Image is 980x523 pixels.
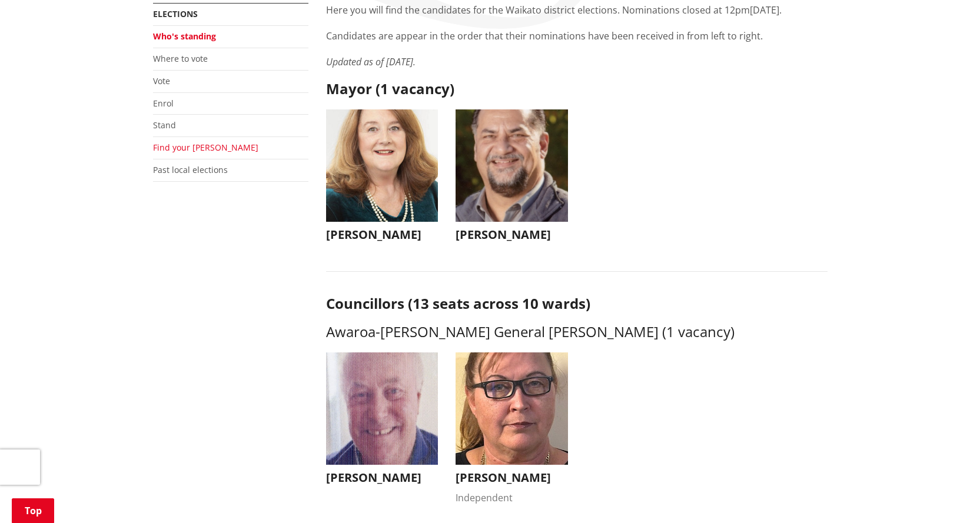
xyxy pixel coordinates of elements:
a: Enrol [153,98,174,109]
button: [PERSON_NAME] [326,352,438,491]
a: Find your [PERSON_NAME] [153,142,258,153]
a: Vote [153,75,170,86]
div: Independent [456,491,568,505]
a: Elections [153,8,198,19]
img: WO-W-AM__THOMSON_P__xVNpv [326,352,438,465]
button: [PERSON_NAME] Independent [456,352,568,505]
img: WO-M__BECH_A__EWN4j [456,109,568,222]
button: [PERSON_NAME] [456,109,568,248]
strong: Mayor (1 vacancy) [326,79,454,98]
img: WO-M__CHURCH_J__UwGuY [326,109,438,222]
em: Updated as of [DATE]. [326,55,416,68]
strong: Councillors (13 seats across 10 wards) [326,294,590,313]
button: [PERSON_NAME] [326,109,438,248]
h3: Awaroa-[PERSON_NAME] General [PERSON_NAME] (1 vacancy) [326,324,828,341]
a: Who's standing [153,31,216,42]
h3: [PERSON_NAME] [456,471,568,485]
a: Where to vote [153,53,208,64]
h3: [PERSON_NAME] [326,228,438,242]
h3: [PERSON_NAME] [456,228,568,242]
img: WO-W-AM__RUTHERFORD_A__U4tuY [456,352,568,465]
p: Candidates are appear in the order that their nominations have been received in from left to right. [326,29,828,43]
p: Here you will find the candidates for the Waikato district elections. Nominations closed at 12pm[... [326,3,828,17]
h3: [PERSON_NAME] [326,471,438,485]
iframe: Messenger Launcher [926,474,968,516]
a: Past local elections [153,164,228,175]
a: Stand [153,119,176,131]
a: Top [12,498,54,523]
